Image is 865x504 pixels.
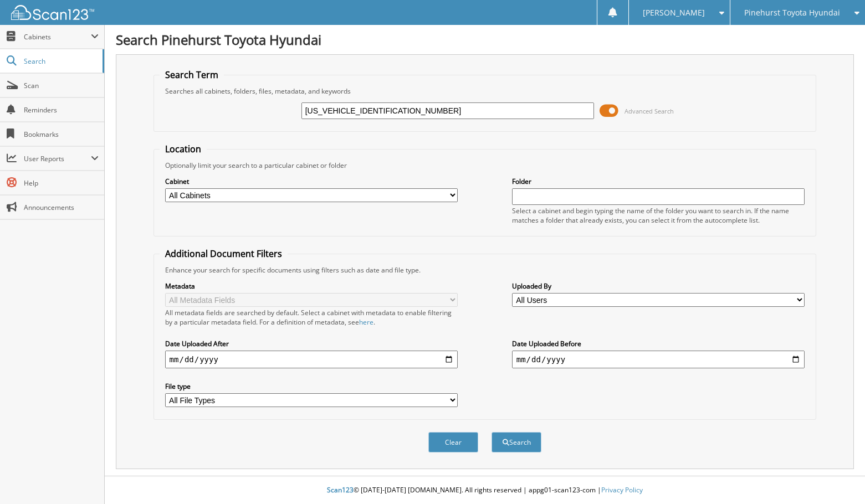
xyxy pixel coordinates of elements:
a: here [359,317,373,327]
h1: Search Pinehurst Toyota Hyundai [116,30,854,49]
span: Announcements [24,203,99,212]
span: Cabinets [24,32,91,42]
img: scan123-logo-white.svg [11,5,94,20]
span: Scan123 [327,485,354,495]
label: Date Uploaded After [165,339,458,348]
input: end [512,351,805,368]
span: Reminders [24,105,99,115]
span: Search [24,56,97,66]
label: Metadata [165,281,458,291]
div: Enhance your search for specific documents using filters such as date and file type. [160,265,811,275]
input: start [165,351,458,368]
label: Uploaded By [512,281,805,291]
span: Bookmarks [24,130,99,139]
label: Date Uploaded Before [512,339,805,348]
div: Searches all cabinets, folders, files, metadata, and keywords [160,86,811,96]
div: © [DATE]-[DATE] [DOMAIN_NAME]. All rights reserved | appg01-scan123-com | [105,477,865,504]
button: Clear [428,432,478,452]
legend: Location [160,143,207,155]
span: Help [24,178,99,188]
div: Select a cabinet and begin typing the name of the folder you want to search in. If the name match... [512,206,805,225]
iframe: Chat Widget [810,451,865,504]
span: Advanced Search [625,107,674,115]
button: Search [492,432,541,452]
label: Cabinet [165,177,458,186]
div: Optionally limit your search to a particular cabinet or folder [160,161,811,170]
span: User Reports [24,154,91,163]
a: Privacy Policy [601,485,643,495]
label: File type [165,382,458,391]
span: Pinehurst Toyota Hyundai [744,9,840,16]
legend: Additional Document Filters [160,248,288,260]
legend: Search Term [160,69,224,81]
div: All metadata fields are searched by default. Select a cabinet with metadata to enable filtering b... [165,308,458,327]
span: [PERSON_NAME] [643,9,705,16]
label: Folder [512,177,805,186]
span: Scan [24,81,99,90]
